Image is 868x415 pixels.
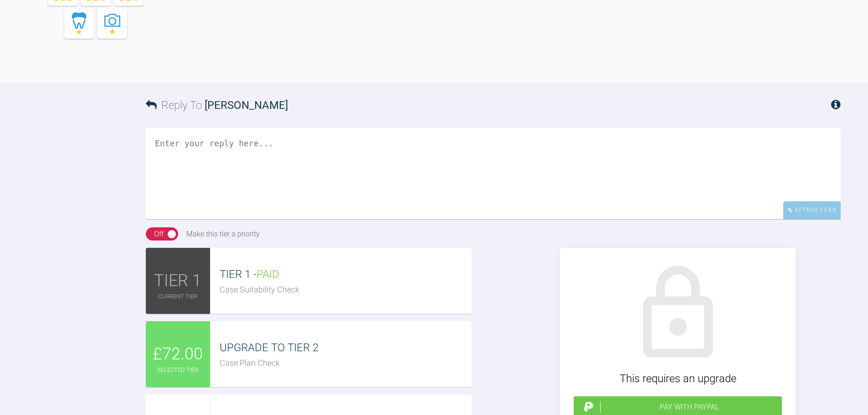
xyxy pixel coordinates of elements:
[154,228,164,240] div: Off
[153,341,203,368] span: £72.00
[146,97,288,114] h3: Reply To
[205,99,288,112] span: [PERSON_NAME]
[582,400,596,414] img: paypal.a7a4ce45.svg
[257,268,279,281] span: PAID
[626,261,730,366] img: lock.6dc949b6.svg
[186,228,260,240] div: Make this tier a priority
[220,357,472,370] div: Case Plan Check
[220,283,472,297] div: Case Suitability Check
[783,201,841,219] div: Attach Files
[154,268,201,294] span: TIER 1
[574,370,782,387] div: This requires an upgrade
[220,268,279,281] span: TIER 1 -
[220,341,318,354] span: UPGRADE TO TIER 2
[600,401,778,413] div: Pay with PayPal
